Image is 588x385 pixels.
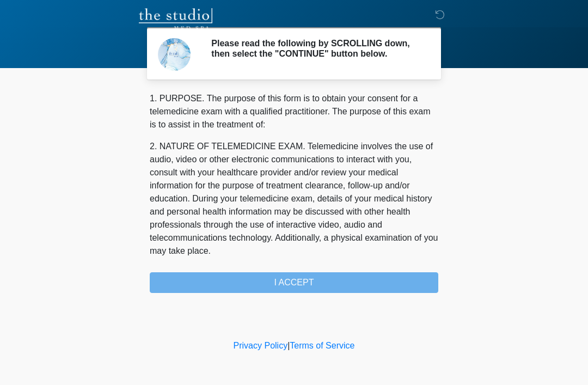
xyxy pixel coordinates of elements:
[150,92,438,131] p: 1. PURPOSE. The purpose of this form is to obtain your consent for a telemedicine exam with a qua...
[290,341,354,350] a: Terms of Service
[150,140,438,258] p: 2. NATURE OF TELEMEDICINE EXAM. Telemedicine involves the use of audio, video or other electronic...
[158,38,191,71] img: Agent Avatar
[139,8,212,30] img: The Studio Med Spa Logo
[287,341,290,350] a: |
[211,38,422,59] h2: Please read the following by SCROLLING down, then select the "CONTINUE" button below.
[234,341,288,350] a: Privacy Policy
